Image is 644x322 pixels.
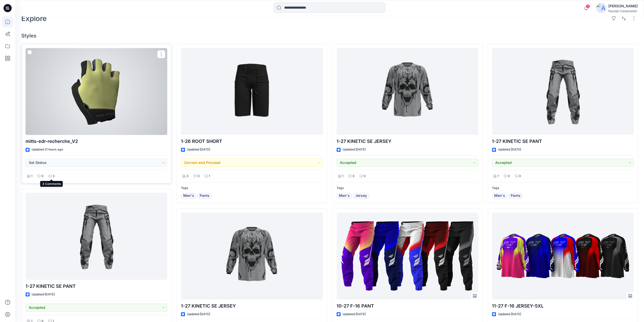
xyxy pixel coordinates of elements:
[181,213,323,299] a: 1-27 KINETIC SE JERSEY
[608,9,638,13] div: Hyunjin Corporation
[337,302,478,310] p: 10-27 F-16 PANT
[586,4,590,8] span: 3
[187,312,210,317] p: Updated [DATE]
[53,174,55,179] p: 3
[497,174,499,179] p: 1
[187,147,210,152] p: Updated [DATE]
[337,213,478,299] a: 10-27 F-16 PANT
[343,312,366,317] p: Updated [DATE]
[209,174,210,179] p: 1
[519,174,521,179] p: 0
[511,193,521,199] span: Pants
[31,174,32,179] p: 1
[342,174,343,179] p: 1
[26,193,167,280] a: 1-27 KINETIC SE PANT
[41,174,44,179] p: 0
[492,213,634,299] a: 11-27 F-16 JERSEY-5XL
[337,48,478,135] a: 1-27 KINETIC SE JERSEY
[492,138,634,145] p: 1-27 KINETIC SE PANT
[339,193,350,199] span: Men's
[26,48,167,135] a: mitts-edr-recherche_V2
[498,147,521,152] p: Updated [DATE]
[337,138,478,145] p: 1-27 KINETIC SE JERSEY
[26,138,167,145] p: mitts-edr-recherche_V2
[596,3,606,13] img: avatar
[355,193,367,199] span: Jersey
[181,185,323,191] p: Tags
[21,14,47,23] h2: Explore
[181,138,323,145] p: 1-26 ROOT SHORT
[21,33,638,39] h4: Styles
[181,302,323,310] p: 1-27 KINETIC SE JERSEY
[492,185,634,191] p: Tags
[181,48,323,135] a: 1-26 ROOT SHORT
[26,283,167,290] p: 1-27 KINETIC SE PANT
[337,185,478,191] p: Tags
[492,48,634,135] a: 1-27 KINETIC SE PANT
[498,312,521,317] p: Updated [DATE]
[32,292,55,297] p: Updated [DATE]
[508,174,510,179] p: 0
[364,174,366,179] p: 0
[343,147,366,152] p: Updated [DATE]
[352,174,355,179] p: 0
[200,193,210,199] span: Pants
[494,193,505,199] span: Men's
[492,302,634,310] p: 11-27 F-16 JERSEY-5XL
[32,147,63,152] p: Updated 21 hours ago
[198,174,200,179] p: 0
[183,193,194,199] span: Men's
[608,3,638,9] div: [PERSON_NAME]
[186,174,189,179] p: 3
